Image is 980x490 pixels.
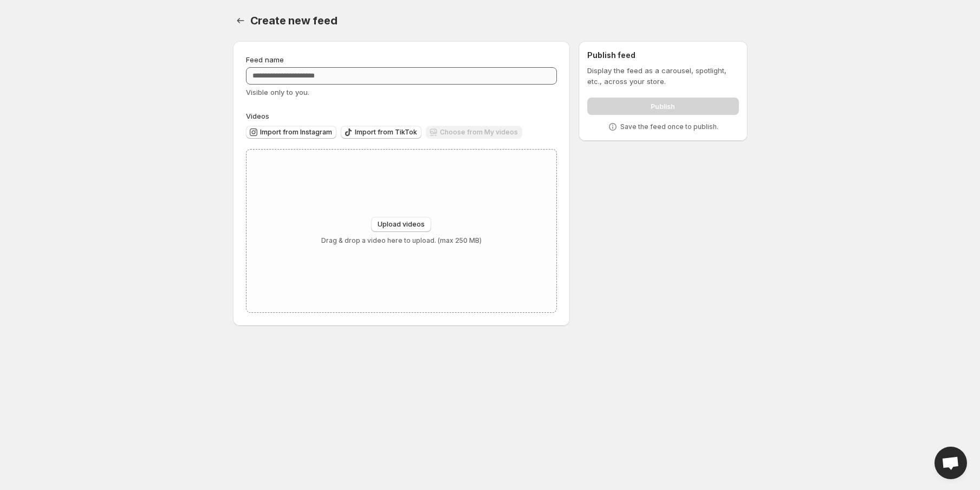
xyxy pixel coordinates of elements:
button: Settings [233,13,248,28]
p: Save the feed once to publish. [620,122,718,131]
p: Drag & drop a video here to upload. (max 250 MB) [321,236,482,245]
span: Import from TikTok [355,128,417,137]
span: Visible only to you. [246,88,309,96]
span: Import from Instagram [260,128,332,137]
button: Import from TikTok [341,126,421,139]
span: Upload videos [378,220,425,229]
span: Feed name [246,55,284,64]
span: Create new feed [250,14,338,27]
div: Open chat [934,447,967,479]
button: Upload videos [371,217,431,232]
button: Import from Instagram [246,126,336,139]
h2: Publish feed [587,50,738,61]
span: Videos [246,112,269,120]
p: Display the feed as a carousel, spotlight, etc., across your store. [587,65,738,87]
